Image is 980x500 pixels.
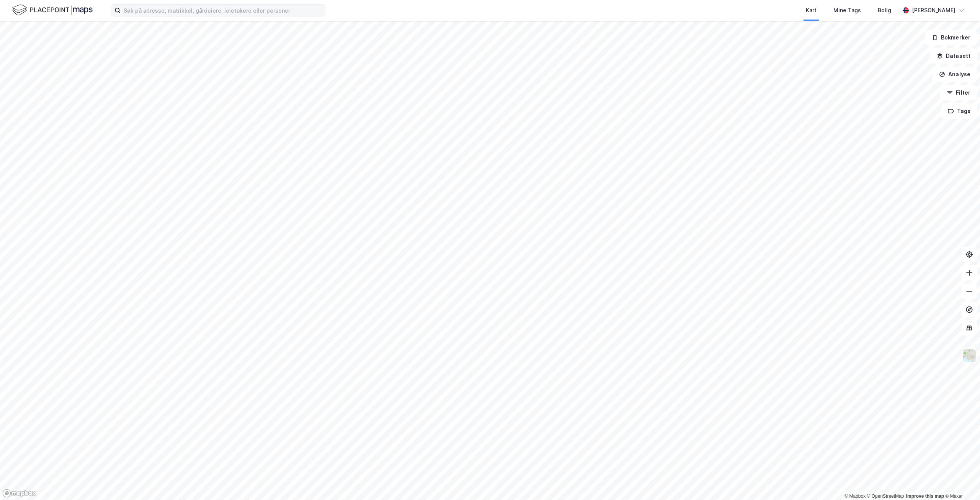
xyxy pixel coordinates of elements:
div: Kontrollprogram for chat [942,463,980,500]
div: Mine Tags [833,6,861,15]
div: Kart [806,6,817,15]
input: Søk på adresse, matrikkel, gårdeiere, leietakere eller personer [121,5,325,16]
iframe: Chat Widget [942,463,980,500]
img: logo.f888ab2527a4732fd821a326f86c7f29.svg [12,3,93,17]
div: Bolig [878,6,891,15]
div: [PERSON_NAME] [912,6,955,15]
